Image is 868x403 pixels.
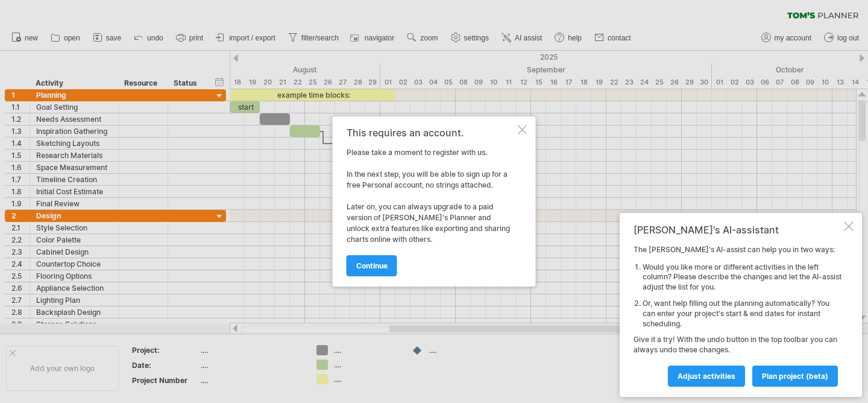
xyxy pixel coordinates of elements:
li: Or, want help filling out the planning automatically? You can enter your project's start & end da... [643,299,841,329]
div: The [PERSON_NAME]'s AI-assist can help you in two ways: Give it a try! With the undo button in th... [634,245,841,386]
a: continue [347,255,397,276]
div: This requires an account. [347,127,515,138]
span: plan project (beta) [762,372,828,381]
div: [PERSON_NAME]'s AI-assistant [634,224,841,236]
div: Please take a moment to register with us. In the next step, you will be able to sign up for a fre... [347,127,515,276]
span: continue [356,261,388,270]
span: Adjust activities [678,372,735,381]
a: Adjust activities [668,366,745,387]
li: Would you like more or different activities in the left column? Please describe the changes and l... [643,262,841,293]
a: plan project (beta) [752,366,838,387]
